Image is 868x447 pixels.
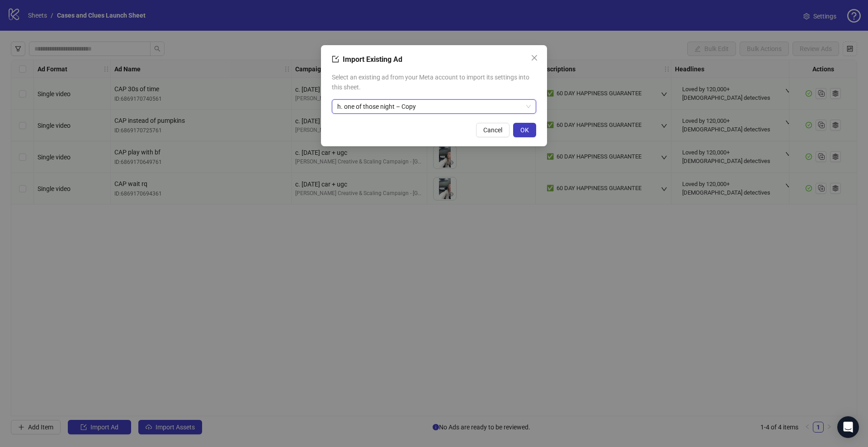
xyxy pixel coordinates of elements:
[520,126,529,134] span: OK
[527,51,542,65] button: Close
[337,100,531,113] span: h. one of those night – Copy
[837,416,859,438] div: Open Intercom Messenger
[513,123,536,137] button: OK
[332,72,536,92] span: Select an existing ad from your Meta account to import its settings into this sheet.
[531,54,538,61] span: close
[343,55,402,64] span: Import Existing Ad
[476,123,509,137] button: Cancel
[483,126,502,134] span: Cancel
[332,56,339,63] span: import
